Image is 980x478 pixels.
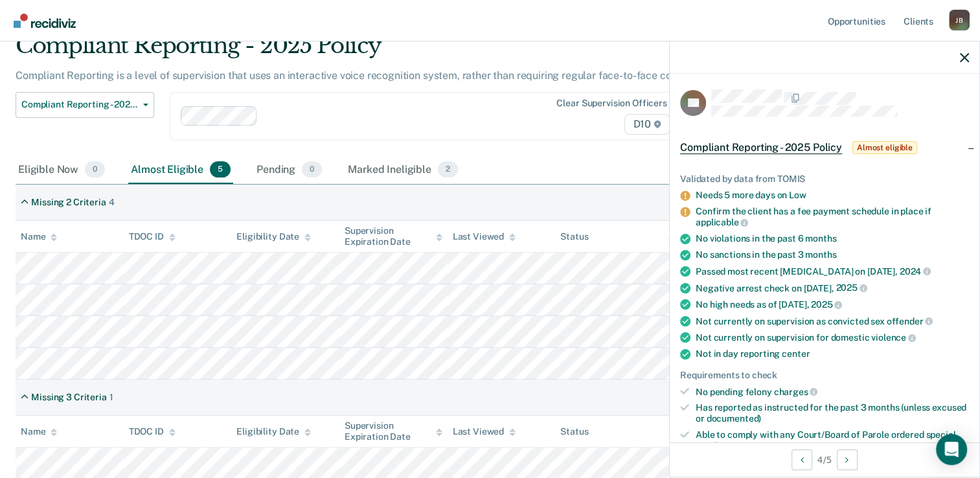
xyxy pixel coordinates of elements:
div: Has reported as instructed for the past 3 months (unless excused or [696,402,969,424]
div: Marked Ineligible [345,156,461,185]
div: Last Viewed [453,231,516,242]
div: No high needs as of [DATE], [696,299,969,310]
span: documented) [707,413,761,424]
div: Supervision Expiration Date [345,225,442,247]
div: Name [21,426,57,437]
span: 2024 [900,266,931,277]
span: Compliant Reporting - 2025 Policy [680,141,842,154]
div: Open Intercom Messenger [936,434,967,465]
div: Requirements to check [680,370,969,381]
span: Compliant Reporting - 2025 Policy [21,99,138,110]
div: No violations in the past 6 [696,233,969,244]
div: Name [21,231,57,242]
div: Almost Eligible [128,156,233,185]
span: Almost eligible [852,141,917,154]
div: Not in day reporting [696,348,969,359]
div: TDOC ID [129,426,176,437]
span: months [805,249,836,260]
button: Profile dropdown button [949,10,970,30]
div: Negative arrest check on [DATE], [696,282,969,294]
div: Able to comply with any Court/Board of Parole ordered special [696,429,969,451]
span: D10 [624,114,669,135]
img: Recidiviz [14,14,76,28]
span: 0 [85,161,105,178]
button: Next Opportunity [837,450,858,470]
div: TDOC ID [129,231,176,242]
span: 5 [210,161,231,178]
span: charges [774,387,818,397]
div: Eligibility Date [236,426,311,437]
div: Missing 2 Criteria [31,197,106,208]
div: Missing 3 Criteria [31,392,106,403]
div: Compliant Reporting - 2025 Policy [16,32,751,69]
span: 0 [302,161,322,178]
div: Clear supervision officers [556,98,667,109]
div: Confirm the client has a fee payment schedule in place if applicable [696,206,969,228]
div: Last Viewed [453,426,516,437]
div: Status [560,231,588,242]
div: Passed most recent [MEDICAL_DATA] on [DATE], [696,266,969,277]
p: Compliant Reporting is a level of supervision that uses an interactive voice recognition system, ... [16,69,703,82]
span: 2 [438,161,458,178]
div: No pending felony [696,386,969,398]
div: Needs 5 more days on Low [696,190,969,201]
div: Assigned to [668,426,729,437]
div: Not currently on supervision as convicted sex [696,315,969,327]
div: Eligible Now [16,156,108,185]
div: 4 [109,197,115,208]
span: offender [887,316,933,326]
div: Eligibility Date [236,231,311,242]
span: months [805,233,836,244]
div: Supervision Expiration Date [345,420,442,442]
div: 4 / 5 [670,442,979,477]
div: Status [560,426,588,437]
span: 2025 [811,299,842,310]
div: No sanctions in the past 3 [696,249,969,260]
span: 2025 [836,282,867,293]
button: Previous Opportunity [792,450,812,470]
div: Pending [254,156,325,185]
span: conditions [696,440,740,451]
div: 1 [109,392,113,403]
span: violence [871,332,916,343]
div: Compliant Reporting - 2025 PolicyAlmost eligible [670,127,979,168]
div: J B [949,10,970,30]
div: Not currently on supervision for domestic [696,332,969,343]
span: center [782,348,810,359]
div: Validated by data from TOMIS [680,174,969,185]
div: Assigned to [668,231,729,242]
